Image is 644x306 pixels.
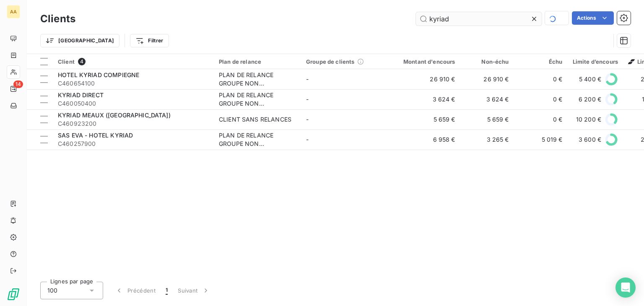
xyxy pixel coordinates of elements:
[47,286,57,295] span: 100
[58,79,209,88] span: C460654100
[58,119,209,128] span: C460923200
[40,11,75,26] h3: Clients
[58,112,171,119] span: KYRIAD MEAUX ([GEOGRAPHIC_DATA])
[306,96,309,103] span: -
[460,89,514,109] td: 3 624 €
[306,116,309,123] span: -
[40,34,119,47] button: [GEOGRAPHIC_DATA]
[58,58,75,65] span: Client
[579,135,601,144] span: 3 600 €
[219,115,291,124] div: CLIENT SANS RELANCES
[219,58,296,65] div: Plan de relance
[388,89,460,109] td: 3 624 €
[306,136,309,143] span: -
[573,58,618,65] div: Limite d’encours
[161,282,173,299] button: 1
[388,130,460,150] td: 6 958 €
[514,89,568,109] td: 0 €
[13,80,23,88] span: 14
[58,99,209,108] span: C460050400
[110,282,161,299] button: Précédent
[514,130,568,150] td: 5 019 €
[58,71,139,78] span: HOTEL KYRIAD COMPIEGNE
[572,11,614,25] button: Actions
[460,109,514,130] td: 5 659 €
[388,69,460,89] td: 26 910 €
[58,140,209,148] span: C460257900
[7,5,20,18] div: AA
[388,109,460,130] td: 5 659 €
[7,288,20,301] img: Logo LeanPay
[460,69,514,89] td: 26 910 €
[130,34,169,47] button: Filtrer
[465,58,509,65] div: Non-échu
[166,286,168,295] span: 1
[219,71,296,88] div: PLAN DE RELANCE GROUPE NON AUTOMATIQUE
[58,132,133,139] span: SAS EVA - HOTEL KYRIAD
[514,109,568,130] td: 0 €
[579,95,601,104] span: 6 200 €
[393,58,455,65] div: Montant d'encours
[416,12,542,26] input: Rechercher
[514,69,568,89] td: 0 €
[615,277,636,298] div: Open Intercom Messenger
[519,58,563,65] div: Échu
[579,75,601,83] span: 5 400 €
[306,75,309,83] span: -
[306,58,355,65] span: Groupe de clients
[173,282,215,299] button: Suivant
[460,130,514,150] td: 3 265 €
[58,91,104,99] span: KYRIAD DIRECT
[219,131,296,148] div: PLAN DE RELANCE GROUPE NON AUTOMATIQUE
[78,58,86,65] span: 4
[576,115,601,124] span: 10 200 €
[219,91,296,108] div: PLAN DE RELANCE GROUPE NON AUTOMATIQUE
